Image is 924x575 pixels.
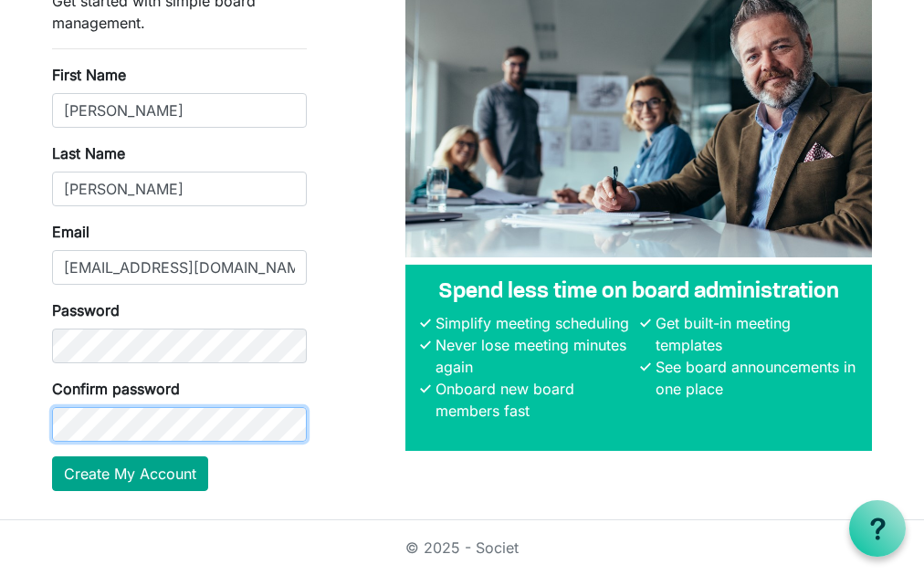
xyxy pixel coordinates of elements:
li: Get built-in meeting templates [651,312,857,356]
label: Password [52,299,120,321]
li: Onboard new board members fast [431,378,637,422]
h4: Spend less time on board administration [420,279,857,306]
a: © 2025 - Societ [405,538,519,557]
label: Last Name [52,142,125,164]
label: Confirm password [52,378,180,400]
label: First Name [52,64,126,86]
label: Email [52,221,89,243]
li: Simplify meeting scheduling [431,312,637,334]
li: See board announcements in one place [651,356,857,400]
li: Never lose meeting minutes again [431,334,637,378]
button: Create My Account [52,456,208,491]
